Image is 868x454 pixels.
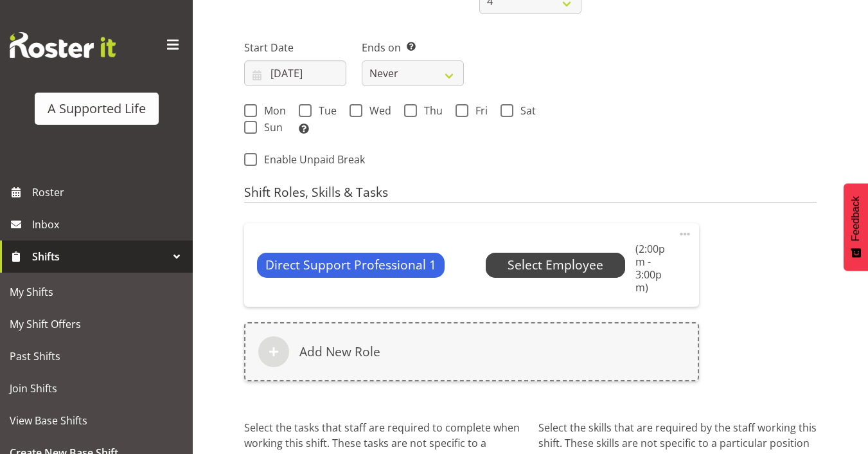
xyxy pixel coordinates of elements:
[244,60,346,86] input: Click to select...
[362,40,464,55] label: Ends on
[312,104,337,117] span: Tue
[10,32,116,58] img: Rosterit website logo
[10,411,183,430] span: View Base Shifts
[3,340,190,372] a: Past Shifts
[257,104,286,117] span: Mon
[10,282,183,302] span: My Shifts
[265,256,436,275] span: Direct Support Professional 1
[3,308,190,340] a: My Shift Offers
[538,420,817,453] p: Select the skills that are required by the staff working this shift. These skills are not specifi...
[3,404,190,437] a: View Base Shifts
[10,314,183,334] span: My Shift Offers
[3,276,190,308] a: My Shifts
[850,196,862,241] span: Feedback
[468,104,488,117] span: Fri
[244,40,346,55] label: Start Date
[417,104,443,117] span: Thu
[362,104,391,117] span: Wed
[299,344,380,359] h6: Add New Role
[844,183,868,271] button: Feedback - Show survey
[244,185,817,203] h4: Shift Roles, Skills & Tasks
[10,379,183,398] span: Join Shifts
[635,242,666,294] h6: (2:00pm - 3:00pm)
[508,256,603,275] span: Select Employee
[257,121,283,134] span: Sun
[48,99,146,118] div: A Supported Life
[32,215,186,234] span: Inbox
[32,183,186,202] span: Roster
[10,347,183,366] span: Past Shifts
[513,104,536,117] span: Sat
[257,153,365,166] span: Enable Unpaid Break
[32,247,167,266] span: Shifts
[3,372,190,404] a: Join Shifts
